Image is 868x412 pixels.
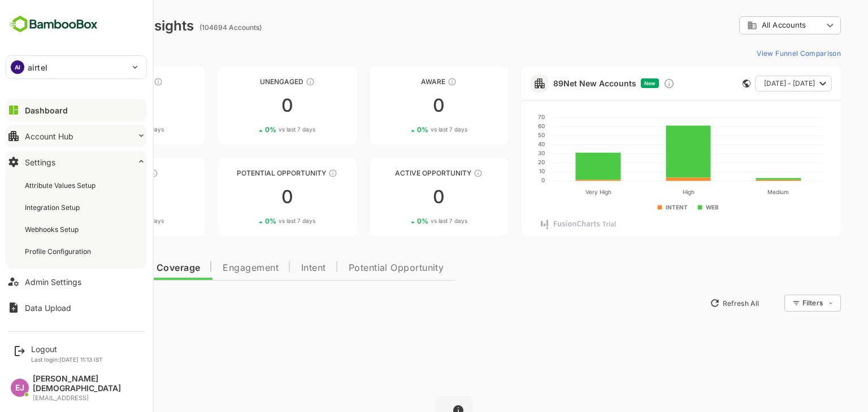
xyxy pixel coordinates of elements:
[27,67,165,144] a: UnreachedThese accounts have not been engaged with for a defined time period00%vs last 7 days
[728,189,749,195] text: Medium
[27,293,110,313] button: New Insights
[498,113,505,120] text: 70
[724,76,775,91] span: [DATE] - [DATE]
[498,141,505,147] text: 40
[434,169,443,178] div: These accounts have open opportunities which might be at any of the Sales Stages
[377,217,428,225] div: 0 %
[110,169,119,178] div: These accounts are warm, further nurturing would qualify them to MQAs
[500,168,505,174] text: 10
[25,106,68,115] div: Dashboard
[762,293,801,313] div: Filters
[408,77,417,86] div: These accounts have just entered the buying cycle and need further nurturing
[377,125,428,134] div: 0 %
[179,188,316,206] div: 0
[27,77,165,86] div: Unreached
[27,97,165,115] div: 0
[25,132,73,141] div: Account Hub
[715,76,792,91] button: [DATE] - [DATE]
[605,80,616,86] span: New
[266,77,275,86] div: These accounts have not shown enough engagement and need nurturing
[183,264,239,273] span: Engagement
[179,67,316,144] a: UnengagedThese accounts have not shown enough engagement and need nurturing00%vs last 7 days
[331,97,468,115] div: 0
[239,125,276,134] span: vs last 7 days
[179,169,316,177] div: Potential Opportunity
[624,78,635,89] div: Discover new ICP-fit accounts showing engagement — via intent surges, anonymous website visits, L...
[25,277,81,287] div: Admin Settings
[25,303,71,313] div: Data Upload
[179,77,316,86] div: Unengaged
[6,14,101,35] img: BambooboxFullLogoMark.5f36c76dfaba33ec1ec1367b70bb1252.svg
[114,77,123,86] div: These accounts have not been engaged with for a defined time period
[498,132,505,138] text: 50
[289,169,298,178] div: These accounts are MQAs and can be passed on to Inside Sales
[88,217,124,225] span: vs last 7 days
[331,158,468,236] a: Active OpportunityThese accounts have open opportunities which might be at any of the Sales Stage...
[33,374,141,393] div: [PERSON_NAME][DEMOGRAPHIC_DATA]
[25,225,81,234] div: Webhooks Setup
[708,20,783,30] div: All Accounts
[262,264,287,273] span: Intent
[179,158,316,236] a: Potential OpportunityThese accounts are MQAs and can be passed on to Inside Sales00%vs last 7 days
[6,270,147,293] button: Admin Settings
[498,159,505,165] text: 20
[391,125,428,134] span: vs last 7 days
[31,356,103,363] p: Last login: [DATE] 11:13 IST
[6,151,147,173] button: Settings
[27,188,165,206] div: 0
[179,97,316,115] div: 0
[25,247,93,256] div: Profile Configuration
[160,23,225,32] ag: (104694 Accounts)
[643,189,654,196] text: High
[38,264,160,273] span: Data Quality and Coverage
[27,158,165,236] a: EngagedThese accounts are warm, further nurturing would qualify them to MQAs00%vs last 7 days
[28,62,47,73] p: airtel
[514,78,597,88] a: 89Net New Accounts
[225,125,276,134] div: 0 %
[331,67,468,144] a: AwareThese accounts have just entered the buying cycle and need further nurturing00%vs last 7 days
[25,181,98,190] div: Attribute Values Setup
[6,56,146,78] div: AIairtel
[498,150,505,156] text: 30
[331,77,468,86] div: Aware
[722,21,766,29] span: All Accounts
[225,217,276,225] div: 0 %
[545,189,571,196] text: Very High
[502,177,505,183] text: 0
[309,264,405,273] span: Potential Opportunity
[88,125,124,134] span: vs last 7 days
[25,203,82,212] div: Integration Setup
[74,125,124,134] div: 0 %
[713,44,801,62] button: View Funnel Comparison
[31,344,103,354] div: Logout
[33,395,141,402] div: [EMAIL_ADDRESS]
[763,299,783,307] div: Filters
[239,217,276,225] span: vs last 7 days
[703,80,711,87] div: This card does not support filter and segments
[27,169,165,177] div: Engaged
[27,17,154,34] div: Dashboard Insights
[665,294,724,312] button: Refresh All
[6,296,147,319] button: Data Upload
[25,157,55,167] div: Settings
[74,217,124,225] div: 0 %
[391,217,428,225] span: vs last 7 days
[11,379,29,397] div: EJ
[11,60,24,74] div: AI
[331,188,468,206] div: 0
[700,15,801,37] div: All Accounts
[498,122,505,129] text: 60
[331,169,468,177] div: Active Opportunity
[6,99,147,121] button: Dashboard
[6,125,147,147] button: Account Hub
